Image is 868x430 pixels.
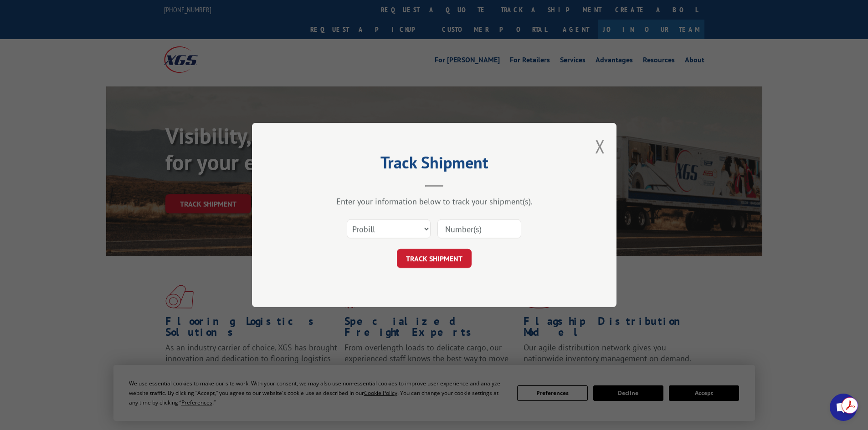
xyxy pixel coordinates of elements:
button: TRACK SHIPMENT [397,249,472,268]
div: Enter your information below to track your shipment(s). [298,196,571,207]
h2: Track Shipment [298,156,571,173]
input: Number(s) [437,219,521,238]
div: Open chat [830,394,857,421]
button: Close modal [595,134,605,158]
